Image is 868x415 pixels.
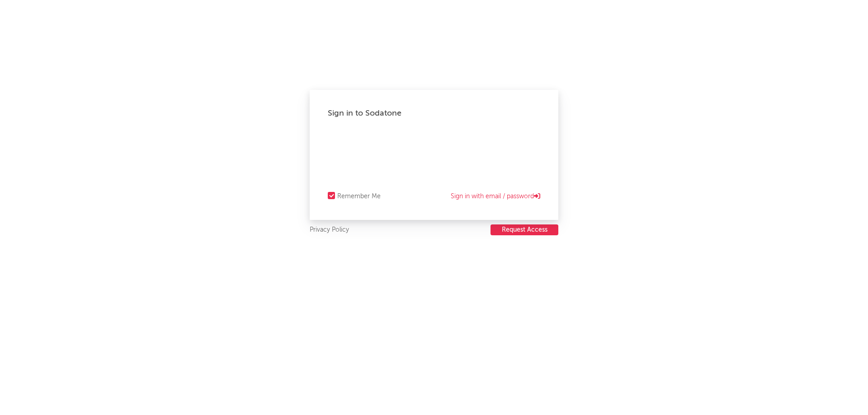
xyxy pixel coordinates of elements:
[451,191,540,202] a: Sign in with email / password
[491,224,558,236] a: Request Access
[310,224,349,236] a: Privacy Policy
[491,224,558,235] button: Request Access
[337,191,381,202] div: Remember Me
[328,108,540,119] div: Sign in to Sodatone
